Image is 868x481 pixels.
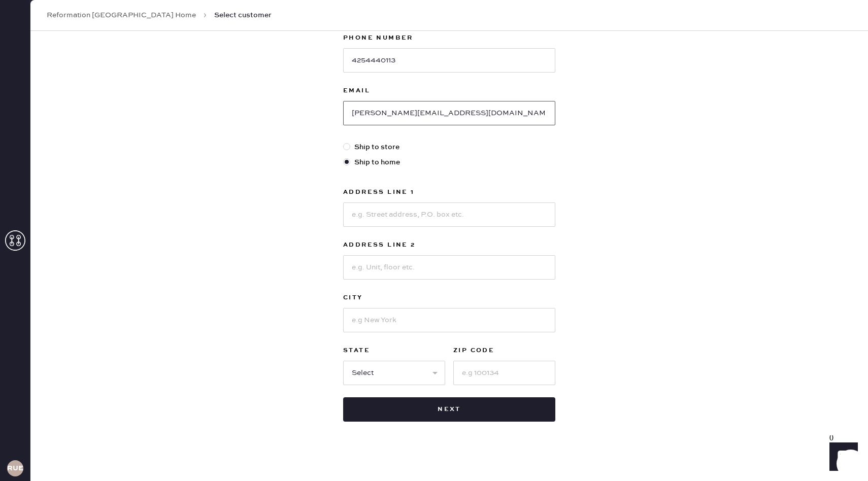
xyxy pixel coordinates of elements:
[343,255,555,280] input: e.g. Unit, floor etc.
[343,101,555,125] input: e.g. john@doe.com
[453,345,555,357] label: ZIP Code
[343,142,555,153] label: Ship to store
[343,397,555,422] button: Next
[343,308,555,332] input: e.g New York
[343,32,555,44] label: Phone Number
[343,239,555,251] label: Address Line 2
[47,10,196,20] a: Reformation [GEOGRAPHIC_DATA] Home
[453,361,555,385] input: e.g 100134
[343,186,555,198] label: Address Line 1
[343,85,555,97] label: Email
[343,48,555,73] input: e.g (XXX) XXXXXX
[343,202,555,227] input: e.g. Street address, P.O. box etc.
[214,10,272,20] span: Select customer
[343,345,445,357] label: State
[7,465,23,472] h3: RUESA
[820,435,863,479] iframe: Front Chat
[343,157,555,168] label: Ship to home
[343,292,555,304] label: City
